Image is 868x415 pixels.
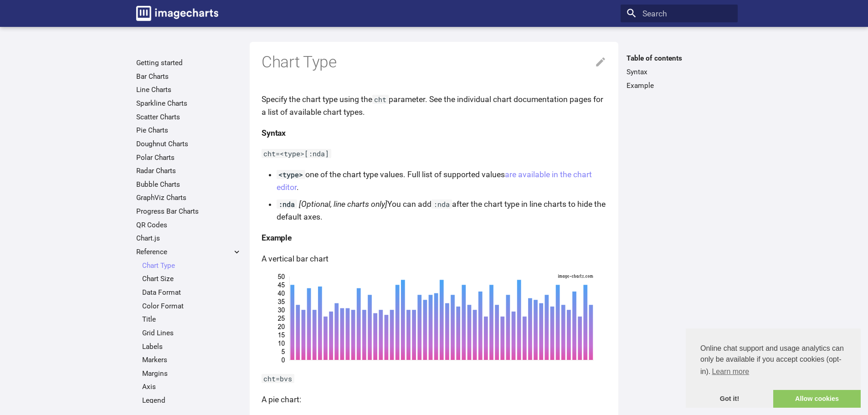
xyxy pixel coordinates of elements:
a: Syntax [627,67,732,77]
a: Bubble Charts [136,180,241,189]
a: Image-Charts documentation [132,2,222,25]
a: Progress Bar Charts [136,207,241,216]
code: cht=bvs [262,374,294,383]
h4: Syntax [262,127,606,139]
a: Getting started [136,58,241,67]
a: Labels [142,342,241,351]
a: Grid Lines [142,328,241,338]
a: Doughnut Charts [136,139,241,149]
a: Bar Charts [136,72,241,81]
code: cht=<type>[:nda] [262,149,331,158]
a: Axis [142,382,241,391]
a: Margins [142,369,241,378]
p: Specify the chart type using the parameter. See the individual chart documentation pages for a li... [262,93,606,118]
a: Legend [142,396,241,405]
a: Radar Charts [136,166,241,175]
img: chart [275,273,594,364]
a: Chart Size [142,274,241,283]
span: Online chat support and usage analytics can only be available if you accept cookies (opt-in). [700,343,846,379]
a: Chart.js [136,234,241,243]
a: Sparkline Charts [136,99,241,108]
a: Markers [142,355,241,364]
p: A vertical bar chart [262,252,606,265]
nav: Table of contents [621,54,738,90]
div: cookieconsent [686,328,861,408]
a: Chart Type [142,261,241,270]
img: logo [136,6,218,21]
a: Line Charts [136,85,241,94]
a: allow cookies [773,390,861,408]
code: cht [372,95,389,104]
h1: Chart Type [262,52,606,73]
a: Title [142,315,241,324]
a: GraphViz Charts [136,193,241,202]
a: Data Format [142,288,241,297]
li: You can add after the chart type in line charts to hide the default axes. [277,198,606,223]
code: :nda [431,200,452,209]
a: dismiss cookie message [686,390,773,408]
a: Scatter Charts [136,113,241,122]
a: QR Codes [136,220,241,230]
p: A pie chart: [262,393,606,406]
a: Color Format [142,302,241,311]
li: one of the chart type values. Full list of supported values . [277,168,606,194]
h4: Example [262,231,606,244]
a: learn more about cookies [710,365,750,379]
code: :nda [277,200,297,209]
a: Polar Charts [136,153,241,162]
a: Example [627,81,732,90]
em: [Optional, line charts only] [299,200,387,209]
code: <type> [277,170,305,179]
label: Reference [136,247,241,256]
input: Search [621,5,738,23]
a: Pie Charts [136,126,241,135]
label: Table of contents [621,54,738,63]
